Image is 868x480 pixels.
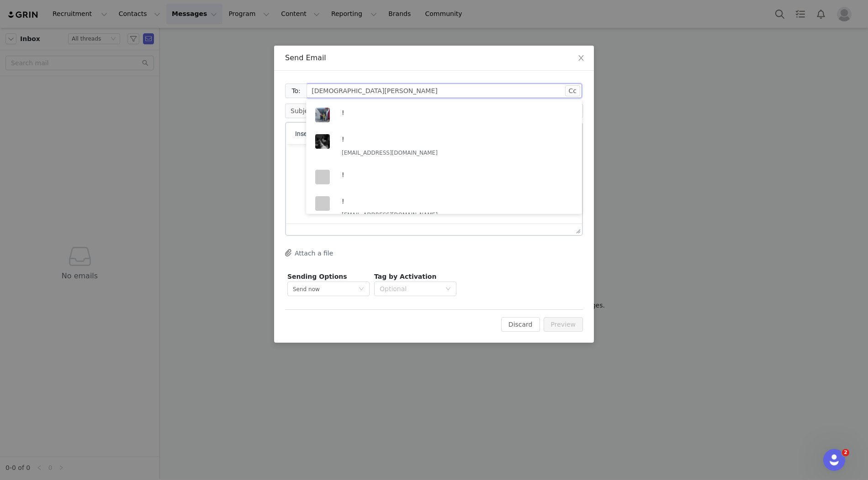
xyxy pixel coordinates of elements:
[315,108,330,122] img: 08ebfe30-12eb-4bdd-9fac-6fe97248aa2e.jpg
[501,317,540,332] button: Discard
[823,449,845,471] iframe: Intercom live chat
[342,196,442,206] p: !
[359,286,364,292] i: icon: down
[287,273,347,280] span: Sending Options
[293,286,320,292] span: Send now
[572,224,582,235] div: Press the Up and Down arrow keys to resize the editor.
[842,449,849,456] span: 2
[342,148,442,158] p: [EMAIL_ADDRESS][DOMAIN_NAME]
[380,284,441,293] div: Optional
[445,286,451,292] i: icon: down
[285,247,333,258] button: Attach a file
[342,134,442,144] p: !
[286,144,582,224] iframe: Rich Text Area
[285,53,583,63] div: Send Email
[295,130,312,137] span: Insert
[342,108,442,118] p: !
[285,104,322,118] span: Subject:
[291,127,323,140] button: Insert
[374,273,436,280] span: Tag by Activation
[544,317,583,332] button: Preview
[342,210,442,220] p: [EMAIL_ADDRESS][DOMAIN_NAME]
[285,83,307,98] span: To:
[342,170,442,180] p: !
[568,46,594,71] button: Close
[315,134,330,149] img: 1071a16c-3b13-4adf-8cf6-006c09bd94e7.jpg
[577,54,585,62] i: icon: close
